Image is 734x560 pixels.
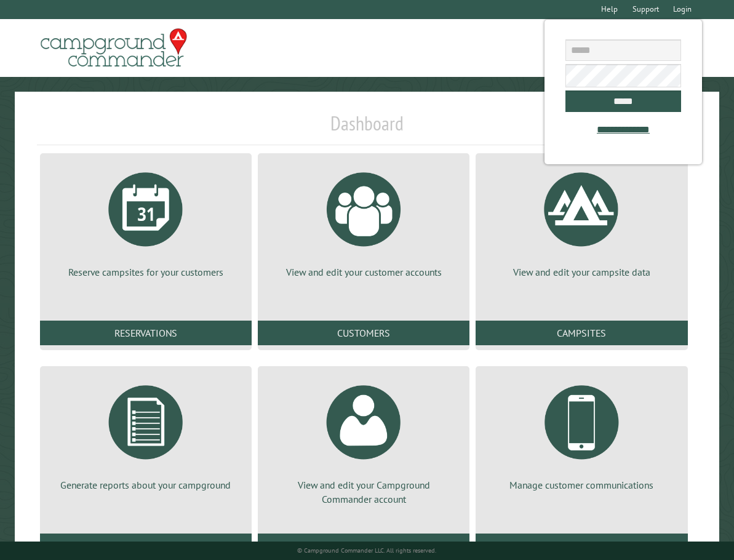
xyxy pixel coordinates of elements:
[273,163,455,279] a: View and edit your customer accounts
[273,478,455,506] p: View and edit your Campground Commander account
[40,321,252,345] a: Reservations
[258,321,469,345] a: Customers
[37,24,191,72] img: Campground Commander
[476,321,687,345] a: Campsites
[55,478,237,492] p: Generate reports about your campground
[490,376,672,492] a: Manage customer communications
[40,534,252,558] a: Reports
[258,534,469,558] a: Account
[490,478,672,492] p: Manage customer communications
[55,376,237,492] a: Generate reports about your campground
[490,265,672,279] p: View and edit your campsite data
[273,265,455,279] p: View and edit your customer accounts
[476,534,687,558] a: Communications
[297,546,436,554] small: © Campground Commander LLC. All rights reserved.
[490,163,672,279] a: View and edit your campsite data
[37,111,698,145] h1: Dashboard
[55,163,237,279] a: Reserve campsites for your customers
[55,265,237,279] p: Reserve campsites for your customers
[273,376,455,506] a: View and edit your Campground Commander account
